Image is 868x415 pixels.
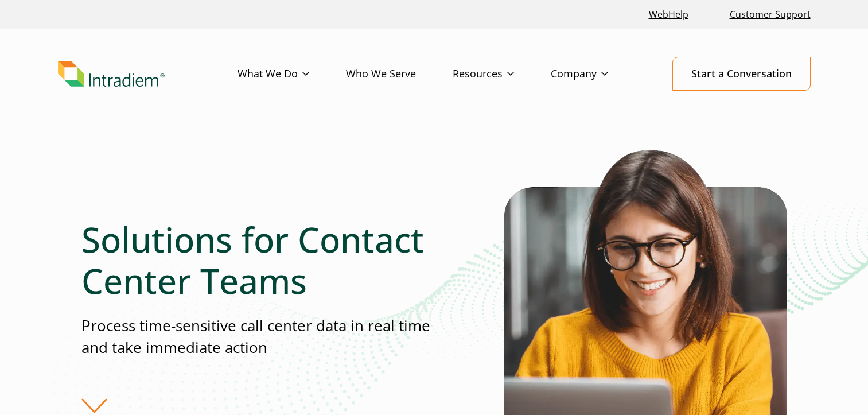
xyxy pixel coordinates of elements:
img: Intradiem [58,61,165,87]
a: Customer Support [725,2,815,27]
a: What We Do [238,57,346,91]
a: Who We Serve [346,57,453,91]
a: Link opens in a new window [644,2,693,27]
a: Company [551,57,645,91]
h1: Solutions for Contact Center Teams [81,219,434,301]
a: Start a Conversation [672,57,811,91]
p: Process time-sensitive call center data in real time and take immediate action [81,315,434,358]
a: Resources [453,57,551,91]
a: Link to homepage of Intradiem [58,61,238,87]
